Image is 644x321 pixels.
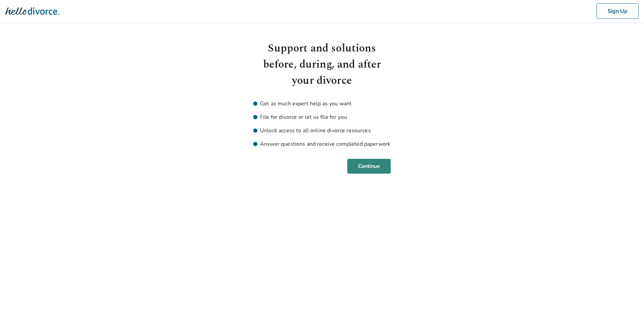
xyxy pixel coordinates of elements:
[610,289,644,321] iframe: Chat Widget
[253,127,391,135] li: Unlock access to all online divorce resources
[253,40,391,89] h1: Support and solutions before, during, and after your divorce
[253,140,391,148] li: Answer questions and receive completed paperwork
[5,4,59,18] img: Hello Divorce Logo
[597,3,639,19] button: Sign Up
[253,100,391,108] li: Get as much expert help as you want
[253,113,391,121] li: File for divorce or let us file for you
[347,159,391,174] button: Continue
